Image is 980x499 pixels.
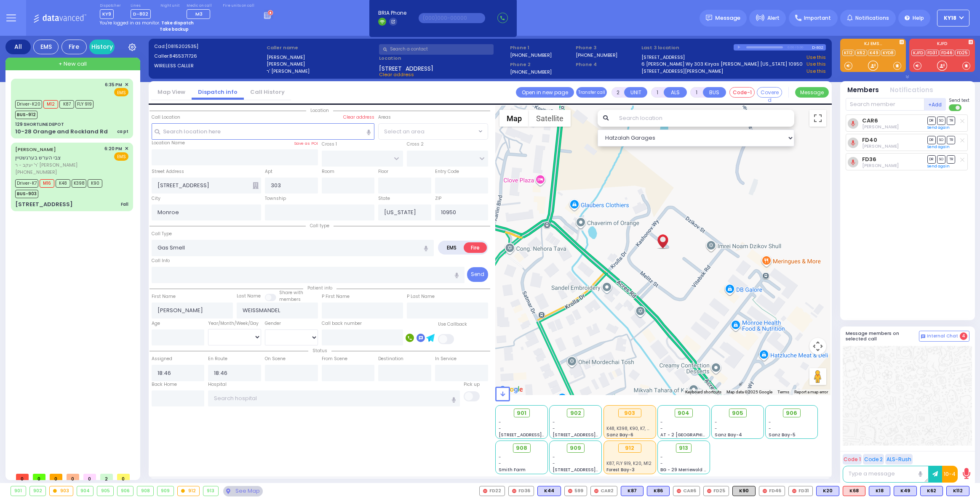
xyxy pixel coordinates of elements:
span: Other building occupants [253,182,259,189]
button: Toggle fullscreen view [809,110,826,127]
span: - [499,454,501,460]
div: FD46 [759,486,785,496]
a: Open in new page [516,87,574,98]
div: 913 [203,486,218,496]
a: K62 [855,50,867,56]
span: 909 [570,444,581,452]
span: EMS [114,152,128,161]
div: 901 [11,486,26,496]
div: D-802 [812,44,826,50]
img: red-radio-icon.svg [568,489,572,493]
span: Location [306,107,333,114]
img: red-radio-icon.svg [677,489,681,493]
a: FD36 [862,156,876,162]
label: Turn off text [949,104,962,112]
label: First Name [152,293,176,300]
div: 129 SHORTLINE DEPOT [15,121,64,127]
span: SO [937,136,945,144]
img: Google [497,384,525,395]
a: FD25 [955,50,969,56]
span: [STREET_ADDRESS][PERSON_NAME] [553,432,632,438]
label: Last 3 location [641,44,734,51]
span: צבי הערש בערגשטיין [15,154,61,161]
div: K90 [732,486,756,496]
strong: Take backup [160,26,189,32]
label: WIRELESS CALLER [154,62,264,69]
span: D-802 [131,9,151,19]
label: Entry Code [435,168,459,175]
div: K62 [920,486,943,496]
label: Save as POI [294,141,318,146]
span: Sanz Bay-5 [769,432,796,438]
a: Open this area in Google Maps (opens a new window) [497,384,525,395]
span: Forest Bay-3 [606,467,635,473]
button: UNIT [624,87,647,98]
span: SO [937,155,945,163]
label: [PERSON_NAME] [267,61,376,68]
div: ca pt [117,128,128,135]
span: 902 [570,409,581,417]
span: BUS-912 [15,111,37,119]
span: K398 [72,179,86,188]
a: Use this [806,54,826,61]
span: SO [937,117,945,125]
label: EMS [440,242,464,253]
span: 905 [732,409,743,417]
div: K112 [946,486,969,496]
span: - [769,419,771,425]
a: 6 [PERSON_NAME] Wy 303 Kiryas [PERSON_NAME] [US_STATE] 10950 [641,61,803,68]
span: K90 [88,179,102,188]
button: Transfer call [576,87,607,98]
a: FD46 [940,50,954,56]
label: [PHONE_NUMBER] [576,52,617,58]
span: K87, FLY 919, K20, M12 [606,460,652,467]
div: FD25 [703,486,729,496]
label: Location Name [152,140,185,146]
a: Send again [927,125,950,130]
input: (000)000-00000 [419,13,485,23]
label: KJFD [909,42,975,48]
a: [STREET_ADDRESS] [641,54,685,61]
span: 8455371726 [169,53,197,59]
span: BRIA Phone [378,9,406,17]
span: FLY 919 [75,100,93,109]
span: + New call [59,60,87,68]
label: Hospital [208,381,227,388]
label: Night unit [160,3,179,8]
span: Phone 4 [576,61,638,68]
label: City [152,195,160,202]
span: - [499,460,501,467]
label: Clear address [343,114,374,121]
button: ALS [664,87,687,98]
div: BLS [869,486,890,496]
label: From Scene [322,356,347,362]
label: P First Name [322,293,350,300]
label: Last Name [237,293,261,300]
span: - [553,460,555,467]
a: Send again [927,164,950,169]
label: Cross 1 [322,141,337,148]
span: BG - 29 Merriewold S. [660,467,708,473]
a: K112 [842,50,854,56]
img: red-radio-icon.svg [594,489,598,493]
span: TR [947,136,955,144]
span: M12 [43,100,58,109]
img: red-radio-icon.svg [763,489,767,493]
span: Select an area [384,127,425,136]
span: Send text [949,97,969,104]
label: Room [322,168,334,175]
button: +Add [924,98,946,111]
strong: Take dispatch [161,20,194,26]
div: K87 [621,486,644,496]
span: DR [927,117,936,125]
label: Gender [265,320,281,327]
div: BLS [920,486,943,496]
label: ZIP [435,195,441,202]
span: [0815202535] [166,43,198,50]
span: You're logged in as monitor. [100,20,160,26]
div: EMS [33,40,59,54]
label: Medic on call [187,3,213,8]
span: BUS-903 [15,190,38,198]
a: Send again [927,144,950,149]
div: Year/Month/Week/Day [208,320,261,327]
